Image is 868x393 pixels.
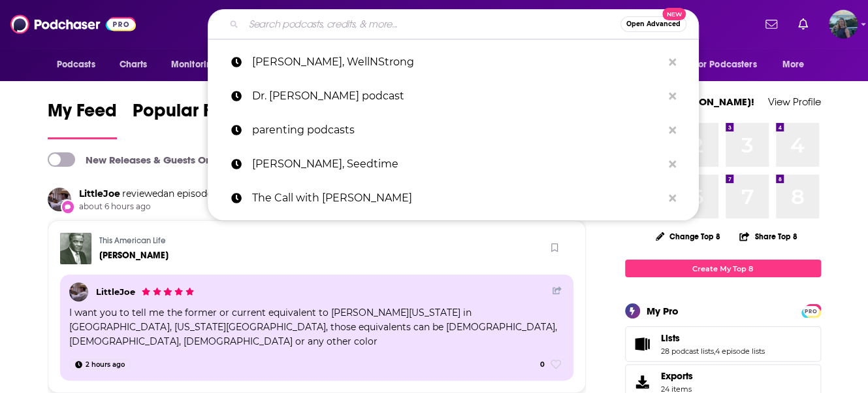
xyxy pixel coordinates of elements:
button: open menu [686,52,776,77]
a: Share Button [553,286,562,296]
span: Monitoring [171,56,217,74]
div: My Pro [647,305,679,317]
span: 2 hours ago [86,358,125,371]
button: Share Top 8 [739,224,797,249]
p: The Call with Nancy Sabato [252,181,662,215]
span: Lists [661,332,680,344]
button: open menu [162,52,234,77]
span: , [714,347,715,356]
span: Podcasts [57,56,95,74]
img: LittleJoe [69,282,88,301]
a: Harold [99,250,169,261]
span: For Podcasters [694,56,757,74]
div: I want you to tell me the former or current equivalent to [PERSON_NAME][US_STATE] in [GEOGRAPHIC_... [69,305,566,349]
a: Show notifications dropdown [760,13,782,35]
p: Dr. Dave Martin podcast [252,79,662,113]
button: Open AdvancedNew [620,16,686,32]
button: open menu [773,52,820,77]
div: Search podcasts, credits, & more... [208,9,699,39]
span: More [782,56,804,74]
div: LittleJoe's Rating: 5 out of 5 [140,284,195,299]
a: The Call with [PERSON_NAME] [208,181,699,215]
p: Jamie Winship, Seedtime [252,147,662,181]
button: Change Top 8 [648,228,729,245]
span: reviewed [122,188,163,199]
span: Exports [661,370,693,382]
span: Popular Feed [133,99,244,129]
span: New [662,8,686,20]
span: Lists [625,326,821,362]
a: 28 podcast lists [661,347,714,356]
img: LittleJoe [48,188,71,211]
a: New Releases & Guests Only [48,152,219,167]
span: Charts [120,56,148,74]
a: parenting podcasts [208,113,699,147]
span: Logged in as kelli0108 [829,10,858,39]
button: open menu [48,52,112,77]
p: parenting podcasts [252,113,662,147]
a: View Profile [768,95,821,108]
img: User Profile [829,10,858,39]
a: My Feed [48,99,117,139]
span: PRO [803,306,819,316]
a: [PERSON_NAME], Seedtime [208,147,699,181]
a: 4 episode lists [715,347,765,356]
a: Lists [630,335,656,353]
a: LittleJoe [79,188,120,199]
span: 0 [540,359,545,371]
div: an episode [79,188,212,200]
button: Show profile menu [829,10,858,39]
p: Jacqueline, WellNStrong [252,45,662,79]
a: PRO [803,305,819,315]
a: This American Life [99,235,166,246]
span: about 6 hours ago [79,201,212,213]
a: Charts [111,52,155,77]
img: Podchaser - Follow, Share and Rate Podcasts [10,12,136,37]
img: Harold [60,233,91,264]
a: 2 hours ago [69,359,131,369]
a: Dr. [PERSON_NAME] podcast [208,79,699,113]
a: Lists [661,332,765,344]
a: Popular Feed [133,99,244,139]
a: Show notifications dropdown [793,13,813,35]
a: LittleJoe [96,286,135,297]
span: Exports [630,373,656,391]
span: My Feed [48,99,117,129]
a: Create My Top 8 [625,260,821,277]
a: [PERSON_NAME], WellNStrong [208,45,699,79]
div: New Review [61,199,75,214]
span: Open Advanced [626,21,681,27]
input: Search podcasts, credits, & more... [244,14,620,35]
